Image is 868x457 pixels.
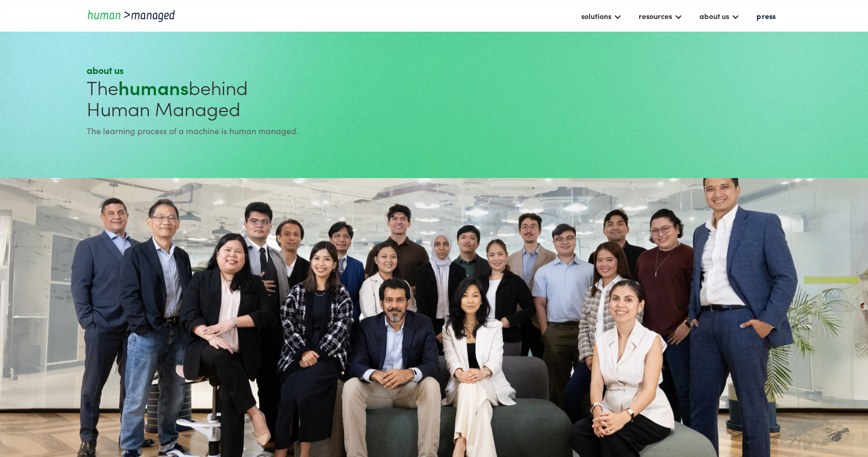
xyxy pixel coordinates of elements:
[87,64,430,77] div: about us
[87,8,182,23] a: home
[576,7,627,25] div: solutions
[694,7,745,25] div: about us
[699,10,729,22] div: about us
[633,7,688,25] div: resources
[87,77,430,119] h1: The behind Human Managed
[118,73,189,100] strong: humans
[639,10,672,22] div: resources
[581,10,611,22] div: solutions
[751,7,781,25] a: press
[87,124,430,137] div: The learning process of a machine is human managed.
